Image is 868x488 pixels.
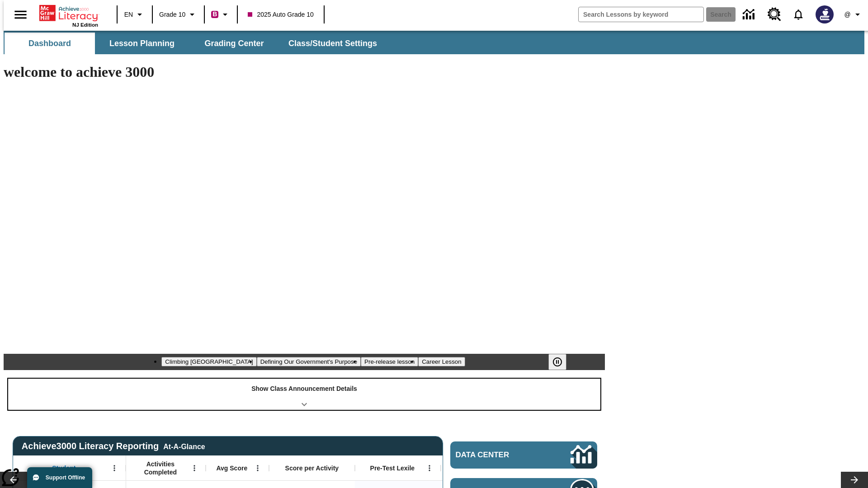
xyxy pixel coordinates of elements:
span: Activities Completed [131,460,190,476]
button: Lesson Planning [97,33,187,54]
button: Support Offline [27,467,92,488]
span: Data Center [456,450,540,460]
span: NJ Edition [72,22,98,28]
button: Open Menu [188,461,201,475]
div: At-A-Glance [163,441,205,451]
button: Grading Center [189,33,279,54]
button: Select a new avatar [810,3,839,26]
p: Show Class Announcement Details [251,384,357,394]
span: Score per Activity [285,464,339,472]
div: Pause [548,354,576,370]
span: EN [124,10,133,19]
span: Grade 10 [159,10,185,19]
input: search field [579,7,703,22]
div: Show Class Announcement Details [8,379,600,410]
span: Avg Score [216,464,247,472]
span: Achieve3000 Literacy Reporting [22,441,205,451]
button: Open Menu [251,461,264,475]
span: Student [52,464,75,472]
a: Home [39,4,98,22]
button: Profile/Settings [839,6,868,23]
button: Slide 4 Career Lesson [418,357,465,366]
button: Grade: Grade 10, Select a grade [156,6,201,23]
button: Open side menu [7,1,34,28]
button: Slide 3 Pre-release lesson [361,357,418,366]
span: Support Offline [46,474,85,481]
button: Slide 2 Defining Our Government's Purpose [257,357,361,366]
span: 2025 Auto Grade 10 [248,10,313,19]
img: Avatar [816,5,834,23]
button: Pause [548,354,566,370]
button: Class/Student Settings [281,33,384,54]
div: Home [39,3,98,28]
button: Lesson carousel, Next [841,472,868,488]
button: Language: EN, Select a language [120,6,149,23]
button: Open Menu [423,461,436,475]
button: Dashboard [5,33,95,54]
a: Data Center [450,441,597,469]
button: Open Menu [108,461,121,475]
div: SubNavbar [4,31,864,54]
a: Resource Center, Will open in new tab [762,2,787,27]
a: Notifications [787,3,810,26]
div: SubNavbar [4,33,385,54]
span: B [212,9,217,20]
a: Data Center [737,2,762,27]
button: Boost Class color is violet red. Change class color [208,6,234,23]
span: @ [844,10,850,19]
button: Slide 1 Climbing Mount Tai [161,357,256,366]
h1: welcome to achieve 3000 [4,64,605,80]
span: Pre-Test Lexile [370,464,415,472]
